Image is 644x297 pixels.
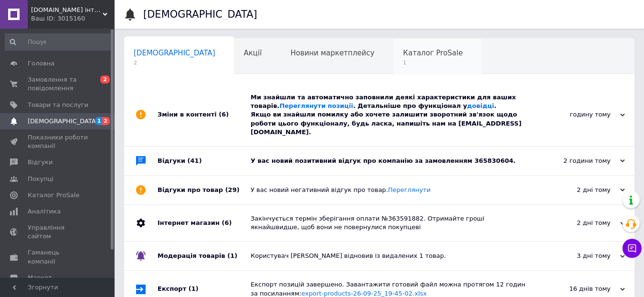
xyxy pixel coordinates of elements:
div: Модерація товарів [158,242,251,270]
span: Новини маркетплейсу [290,49,374,57]
div: Користувач [PERSON_NAME] відновив із видалених 1 товар. [251,252,529,260]
span: Управління сайтом [28,223,88,241]
div: Зміни в контенті [158,84,251,146]
a: export-products-26-09-25_19-45-02.xlsx [301,290,427,297]
span: servant.in.ua інтернет магазин господарчих товарів [31,6,103,14]
a: Переглянути [388,186,431,193]
div: 16 днів тому [529,285,625,293]
span: 2 [134,59,215,66]
span: Каталог ProSale [403,49,463,57]
div: годину тому [529,110,625,119]
span: Товари та послуги [28,101,88,109]
span: Гаманець компанії [28,248,88,265]
a: довідці [467,102,494,109]
span: (6) [222,219,232,226]
div: 2 дні тому [529,186,625,194]
div: 2 дні тому [529,219,625,227]
div: Закінчується термін зберігання оплати №363591882. Отримайте гроші якнайшвидше, щоб вони не поверн... [251,214,529,232]
span: Акції [244,49,262,57]
span: Замовлення та повідомлення [28,75,88,93]
div: Ми знайшли та автоматично заповнили деякі характеристики для ваших товарів. . Детальніше про функ... [251,93,529,137]
span: Маркет [28,274,52,282]
span: 2 [102,117,110,125]
div: Інтернет магазин [158,205,251,241]
div: 2 години тому [529,157,625,165]
span: (1) [189,285,199,292]
span: (29) [225,186,240,193]
span: Головна [28,59,54,68]
span: 1 [95,117,103,125]
span: Каталог ProSale [28,191,79,200]
span: Відгуки [28,158,53,167]
span: Аналітика [28,207,61,216]
span: (1) [227,252,237,259]
span: [DEMOGRAPHIC_DATA] [134,49,215,57]
span: [DEMOGRAPHIC_DATA] [28,117,98,126]
span: Покупці [28,175,53,183]
h1: [DEMOGRAPHIC_DATA] [143,9,257,20]
input: Пошук [5,33,113,51]
span: Показники роботи компанії [28,133,88,150]
span: 1 [403,59,463,66]
button: Чат з покупцем [623,239,642,258]
div: У вас новий позитивний відгук про компанію за замовленням 365830604. [251,157,529,165]
div: Ваш ID: 3015160 [31,14,115,23]
div: У вас новий негативний відгук про товар. [251,186,529,194]
a: Переглянути позиції [279,102,353,109]
span: (6) [219,111,229,118]
div: Відгуки про товар [158,176,251,204]
span: 2 [100,75,110,84]
span: (41) [188,157,202,164]
div: Відгуки [158,147,251,175]
div: 3 дні тому [529,252,625,260]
